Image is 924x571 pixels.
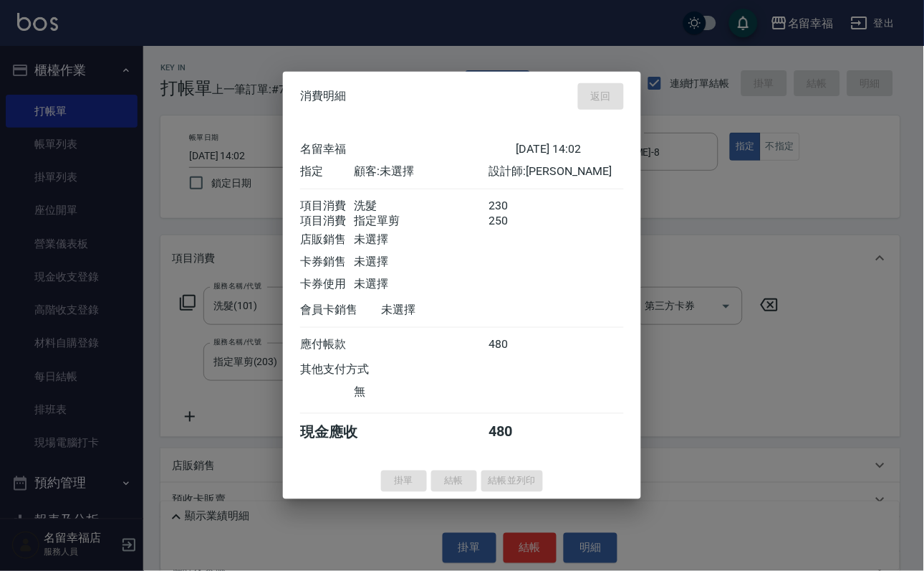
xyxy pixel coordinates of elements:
div: 會員卡銷售 [300,302,381,317]
div: 未選擇 [354,276,489,291]
div: 未選擇 [354,254,489,269]
div: 480 [489,423,543,442]
div: 230 [489,198,543,213]
div: 250 [489,213,543,228]
div: 項目消費 [300,213,354,228]
div: 未選擇 [381,302,516,317]
div: 設計師: [PERSON_NAME] [489,164,624,179]
div: 未選擇 [354,232,489,247]
div: 項目消費 [300,198,354,213]
div: 名留幸福 [300,141,516,156]
div: 無 [354,384,489,400]
div: 現金應收 [300,423,381,442]
div: 店販銷售 [300,232,354,247]
span: 消費明細 [300,89,346,103]
div: [DATE] 14:02 [516,141,624,156]
div: 洗髮 [354,198,489,213]
div: 卡券使用 [300,276,354,291]
div: 應付帳款 [300,336,354,351]
div: 顧客: 未選擇 [354,164,489,179]
div: 指定單剪 [354,213,489,228]
div: 480 [489,336,543,351]
div: 其他支付方式 [300,362,408,377]
div: 指定 [300,164,354,179]
div: 卡券銷售 [300,254,354,269]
